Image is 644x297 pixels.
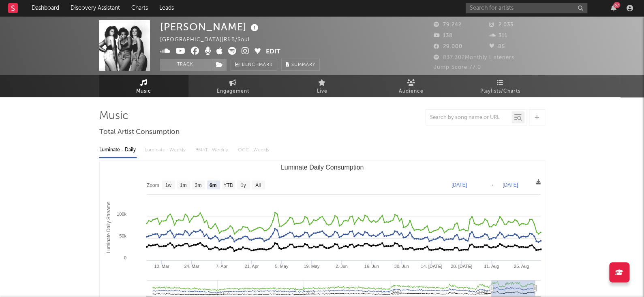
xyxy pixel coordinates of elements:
text: 28. [DATE] [451,264,472,269]
text: 1y [240,182,246,188]
span: Live [317,87,327,96]
button: 67 [611,5,616,11]
a: Live [278,75,367,97]
span: Engagement [217,87,249,96]
text: 1m [180,182,186,188]
a: Music [99,75,188,97]
span: Total Artist Consumption [99,127,180,137]
span: 79.242 [434,22,462,28]
a: Audience [367,75,456,97]
text: [DATE] [503,182,518,188]
button: Track [160,59,211,71]
text: Luminate Daily Streams [106,202,111,253]
input: Search for artists [466,3,587,13]
text: 24. Mar [184,264,199,269]
text: → [489,182,494,188]
text: Zoom [147,182,159,188]
span: Music [136,87,151,96]
span: Playlists/Charts [480,87,520,96]
button: Summary [281,59,320,71]
text: 0 [124,255,126,260]
text: 6m [209,182,216,188]
div: [PERSON_NAME] [160,20,261,34]
div: Luminate - Daily [99,143,137,157]
text: 19. May [304,264,320,269]
a: Benchmark [231,59,277,71]
a: Engagement [188,75,278,97]
span: 311 [489,33,507,38]
a: Playlists/Charts [456,75,545,97]
text: Luminate Daily Consumption [280,164,364,171]
text: 3m [195,182,201,188]
input: Search by song name or URL [426,115,511,121]
text: 16. Jun [364,264,379,269]
text: 100k [117,212,126,216]
span: Audience [399,87,424,96]
text: 7. Apr [216,264,227,269]
div: [GEOGRAPHIC_DATA] | R&B/Soul [160,35,259,45]
text: All [255,182,260,188]
text: 14. [DATE] [421,264,442,269]
span: 29.000 [434,44,462,49]
text: [DATE] [451,182,467,188]
text: 21. Apr [244,264,259,269]
text: 11. Aug [484,264,499,269]
span: 837.302 Monthly Listeners [434,55,514,60]
text: 1w [165,182,171,188]
button: Edit [266,47,280,57]
text: 30. Jun [394,264,409,269]
span: 85 [489,44,505,49]
text: 10. Mar [154,264,169,269]
span: 2.033 [489,22,513,28]
text: YTD [223,182,233,188]
span: Benchmark [242,60,273,70]
text: 2. Jun [335,264,347,269]
span: Jump Score: 77.0 [434,65,481,70]
span: Summary [291,63,315,67]
text: 5. May [275,264,289,269]
text: 50k [119,233,126,238]
div: 67 [613,2,620,8]
span: 138 [434,33,453,38]
text: 25. Aug [513,264,528,269]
